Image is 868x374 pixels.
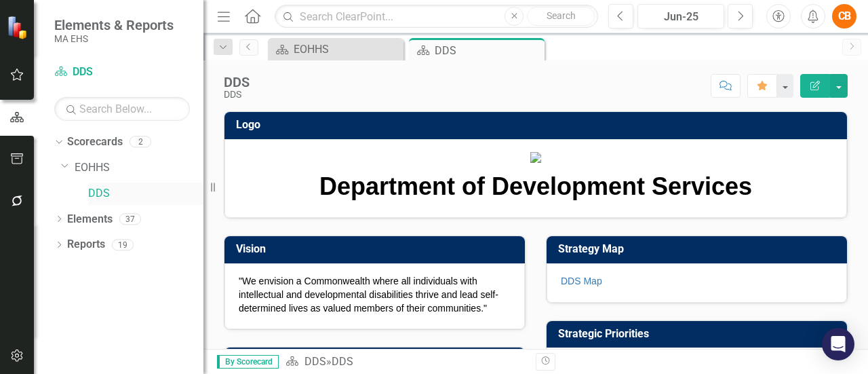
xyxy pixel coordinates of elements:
div: EOHHS [294,41,400,58]
div: Jun-25 [642,9,719,25]
button: Search [527,7,595,26]
input: Search ClearPoint... [275,5,598,29]
a: DDS [304,355,326,368]
img: ClearPoint Strategy [7,15,31,39]
h3: Logo [236,119,840,131]
div: 19 [112,239,134,250]
h3: Strategy Map [558,243,840,255]
img: Document.png [530,152,541,163]
strong: Department of Development Services [319,172,752,200]
span: Search [547,10,576,21]
a: DDS [88,186,203,202]
h3: Vision [236,243,518,255]
a: DDS [54,64,190,80]
a: EOHHS [271,41,400,58]
span: Elements & Reports [54,17,174,33]
button: CB [832,4,856,29]
a: EOHHS [75,160,203,176]
div: Open Intercom Messenger [822,328,854,360]
input: Search Below... [54,97,190,121]
button: Jun-25 [637,4,724,29]
span: By Scorecard [217,355,279,369]
small: MA EHS [54,33,174,44]
a: Scorecards [67,134,123,150]
a: DDS Map [561,276,602,286]
div: » [285,354,526,370]
div: 2 [130,136,151,148]
div: 37 [119,213,141,225]
a: Reports [67,237,105,253]
div: DDS [224,75,250,90]
a: Elements [67,212,113,227]
div: DDS [332,355,353,368]
div: DDS [224,90,250,100]
div: DDS [435,42,541,59]
h3: Strategic Priorities [558,328,840,340]
p: "We envision a Commonwealth where all individuals with intellectual and developmental disabilitie... [239,274,511,315]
